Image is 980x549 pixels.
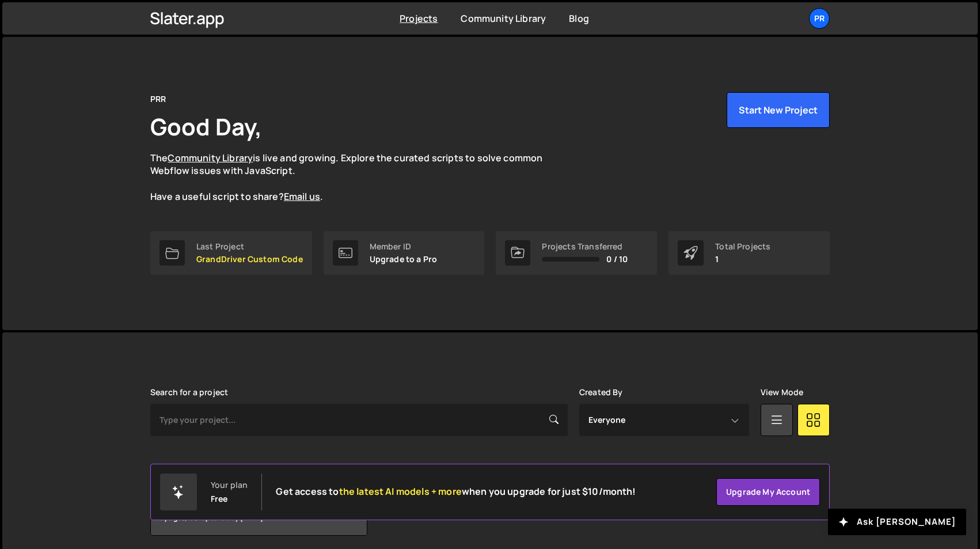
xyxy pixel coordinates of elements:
span: the latest AI models + more [339,485,462,498]
a: Upgrade my account [716,478,820,506]
a: Projects [400,12,438,25]
h1: Good Day, [150,111,262,142]
span: 0 / 10 [606,255,628,264]
p: 1 [715,255,770,264]
a: Last Project GrandDriver Custom Code [150,231,312,275]
div: Member ID [370,242,438,251]
a: Email us [284,190,320,203]
div: Projects Transferred [542,242,628,251]
div: PRR [150,92,166,106]
div: Your plan [211,480,248,490]
label: Search for a project [150,388,228,397]
h2: Get access to when you upgrade for just $10/month! [276,486,636,497]
button: Start New Project [727,92,830,128]
div: Free [211,494,228,503]
p: GrandDriver Custom Code [196,255,303,264]
button: Ask [PERSON_NAME] [828,509,966,535]
p: The is live and growing. Explore the curated scripts to solve common Webflow issues with JavaScri... [150,152,565,203]
a: PR [809,8,830,29]
p: Upgrade to a Pro [370,255,438,264]
div: Total Projects [715,242,770,251]
input: Type your project... [150,404,568,436]
a: Blog [569,12,589,25]
label: Created By [579,388,623,397]
div: Last Project [196,242,303,251]
a: Community Library [168,152,253,164]
label: View Mode [761,388,803,397]
a: Community Library [461,12,546,25]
